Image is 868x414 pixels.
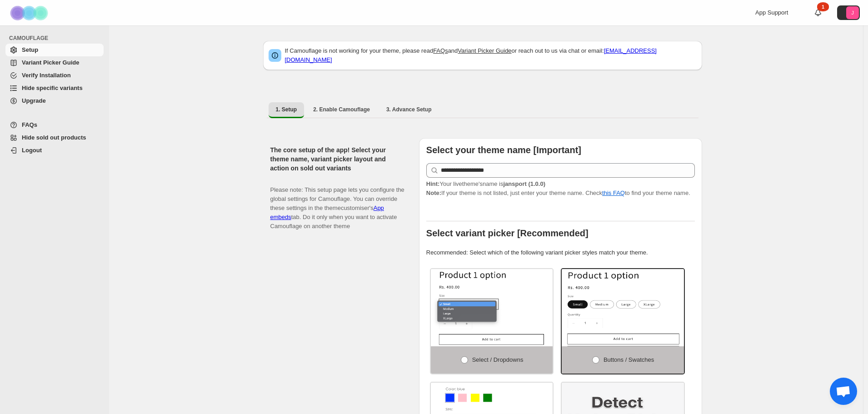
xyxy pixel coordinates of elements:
[22,85,83,91] span: Hide specific variants
[846,6,859,19] span: Avatar with initials J
[285,46,697,65] p: If Camouflage is not working for your theme, please read and or reach out to us via chat or email:
[431,269,553,346] img: Select / Dropdowns
[22,121,37,128] span: FAQs
[426,248,695,257] p: Recommended: Select which of the following variant picker styles match your theme.
[22,72,71,79] span: Verify Installation
[270,176,404,231] p: Please note: This setup page lets you configure the global settings for Camouflage. You can overr...
[5,119,104,131] a: FAQs
[851,10,854,15] text: J
[837,5,860,20] button: Avatar with initials J
[5,44,104,56] a: Setup
[22,97,46,104] span: Upgrade
[602,190,625,196] a: this FAQ
[426,145,581,155] b: Select your theme name [Important]
[562,269,684,346] img: Buttons / Swatches
[22,46,38,53] span: Setup
[604,356,654,363] span: Buttons / Swatches
[5,82,104,95] a: Hide specific variants
[817,2,829,11] div: 1
[830,378,857,405] div: Open chat
[503,180,545,187] strong: jansport (1.0.0)
[755,9,788,16] span: App Support
[426,190,441,196] strong: Note:
[472,356,524,363] span: Select / Dropdowns
[813,8,823,17] a: 1
[5,131,104,144] a: Hide sold out products
[426,180,440,187] strong: Hint:
[5,69,104,82] a: Verify Installation
[9,35,105,42] span: CAMOUFLAGE
[22,59,79,66] span: Variant Picker Guide
[426,180,695,198] p: If your theme is not listed, just enter your theme name. Check to find your theme name.
[270,145,404,173] h2: The core setup of the app! Select your theme name, variant picker layout and action on sold out v...
[313,106,370,113] span: 2. Enable Camouflage
[5,144,104,157] a: Logout
[426,228,589,238] b: Select variant picker [Recommended]
[5,95,104,107] a: Upgrade
[22,147,42,154] span: Logout
[5,56,104,69] a: Variant Picker Guide
[22,134,86,141] span: Hide sold out products
[426,180,545,187] span: Your live theme's name is
[433,47,448,54] a: FAQs
[7,0,53,25] img: Camouflage
[276,106,297,113] span: 1. Setup
[386,106,432,113] span: 3. Advance Setup
[458,47,511,54] a: Variant Picker Guide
